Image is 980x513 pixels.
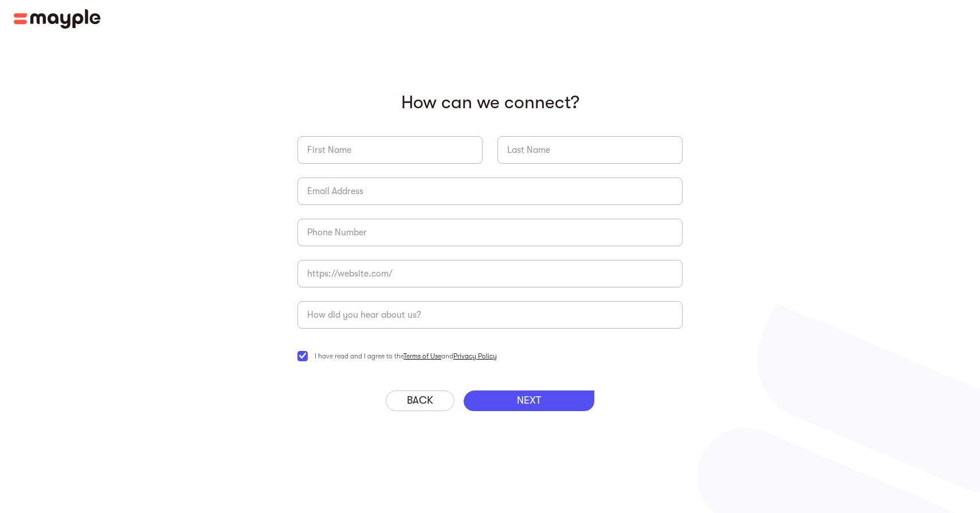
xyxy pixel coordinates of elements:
[297,92,683,377] form: briefForm
[453,352,497,360] a: Privacy Policy
[403,352,441,360] a: Terms of Use
[14,9,101,29] img: Mayple logo
[297,136,483,164] input: First Name
[297,301,683,329] input: How did you hear about us?
[517,394,541,407] p: NEXT
[297,177,683,205] input: Email Address
[297,260,683,287] input: https://website.com/
[297,219,683,246] input: Phone Number
[315,349,497,363] span: I have read and I agree to the and
[297,92,683,113] p: How can we connect?
[407,394,433,407] p: Back
[497,136,683,164] input: Last Name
